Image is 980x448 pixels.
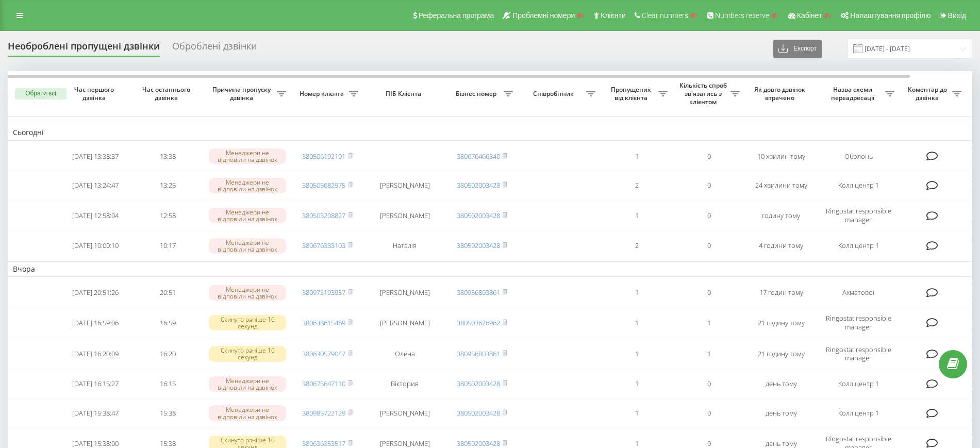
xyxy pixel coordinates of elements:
[523,90,586,98] span: Співробітник
[457,318,500,327] a: 380503626962
[209,285,286,301] div: Менеджери не відповіли на дзвінок
[209,178,286,193] div: Менеджери не відповіли на дзвінок
[673,279,745,306] td: 0
[302,288,345,297] a: 380973193937
[302,241,345,250] a: 380676333103
[817,201,900,230] td: Ringostat responsible manager
[745,143,817,170] td: 10 хвилин тому
[131,172,204,199] td: 13:25
[363,201,446,230] td: [PERSON_NAME]
[601,172,673,199] td: 2
[601,370,673,397] td: 1
[131,339,204,368] td: 16:20
[131,232,204,259] td: 10:17
[302,349,345,358] a: 380630579047
[745,339,817,368] td: 21 годину тому
[209,346,286,361] div: Скинуто раніше 10 секунд
[745,370,817,397] td: день тому
[209,376,286,392] div: Менеджери не відповіли на дзвінок
[131,400,204,427] td: 15:38
[673,370,745,397] td: 0
[363,370,446,397] td: Віктория
[601,232,673,259] td: 2
[140,86,195,102] span: Час останнього дзвінка
[131,370,204,397] td: 16:15
[601,339,673,368] td: 1
[172,41,257,57] div: Оброблені дзвінки
[601,400,673,427] td: 1
[745,201,817,230] td: годину тому
[673,201,745,230] td: 0
[302,211,345,220] a: 380503208827
[673,339,745,368] td: 1
[302,180,345,190] a: 380505682975
[601,11,626,20] span: Клієнти
[673,400,745,427] td: 0
[817,279,900,306] td: Ахматової
[817,400,900,427] td: Колл центр 1
[302,379,345,388] a: 380675647110
[457,439,500,448] a: 380502003428
[457,379,500,388] a: 380502003428
[457,349,500,358] a: 380956803861
[601,308,673,337] td: 1
[673,143,745,170] td: 0
[745,172,817,199] td: 24 хвилини тому
[948,11,966,20] span: Вихід
[606,86,658,102] span: Пропущених від клієнта
[59,172,131,199] td: [DATE] 13:24:47
[363,308,446,337] td: [PERSON_NAME]
[817,308,900,337] td: Ringostat responsible manager
[419,11,494,20] span: Реферальна програма
[302,318,345,327] a: 380638615489
[601,279,673,306] td: 1
[59,279,131,306] td: [DATE] 20:51:26
[457,180,500,190] a: 380502003428
[209,405,286,421] div: Менеджери не відповіли на дзвінок
[68,86,123,102] span: Час першого дзвінка
[59,308,131,337] td: [DATE] 16:59:06
[209,86,277,102] span: Причина пропуску дзвінка
[817,339,900,368] td: Ringostat responsible manager
[209,208,286,223] div: Менеджери не відповіли на дзвінок
[673,232,745,259] td: 0
[59,232,131,259] td: [DATE] 10:00:10
[678,81,730,106] span: Кількість спроб зв'язатись з клієнтом
[209,148,286,164] div: Менеджери не відповіли на дзвінок
[59,339,131,368] td: [DATE] 16:20:09
[209,238,286,254] div: Менеджери не відповіли на дзвінок
[773,40,822,58] button: Експорт
[673,172,745,199] td: 0
[817,143,900,170] td: Оболонь
[753,86,809,102] span: Як довго дзвінок втрачено
[302,439,345,448] a: 380636353517
[8,41,160,57] div: Необроблені пропущені дзвінки
[131,143,204,170] td: 13:38
[363,279,446,306] td: [PERSON_NAME]
[131,308,204,337] td: 16:59
[673,308,745,337] td: 1
[451,90,504,98] span: Бізнес номер
[131,279,204,306] td: 20:51
[745,400,817,427] td: день тому
[131,201,204,230] td: 12:58
[59,143,131,170] td: [DATE] 13:38:37
[457,211,500,220] a: 380502003428
[363,232,446,259] td: Наталія
[363,339,446,368] td: Олена
[601,201,673,230] td: 1
[372,90,437,98] span: ПІБ Клієнта
[905,86,952,102] span: Коментар до дзвінка
[817,370,900,397] td: Колл центр 1
[601,143,673,170] td: 1
[59,370,131,397] td: [DATE] 16:15:27
[745,279,817,306] td: 17 годин тому
[457,241,500,250] a: 380502003428
[457,152,500,161] a: 380676466340
[817,172,900,199] td: Колл центр 1
[457,288,500,297] a: 380956803861
[363,400,446,427] td: [PERSON_NAME]
[822,86,885,102] span: Назва схеми переадресації
[363,172,446,199] td: [PERSON_NAME]
[745,232,817,259] td: 4 години тому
